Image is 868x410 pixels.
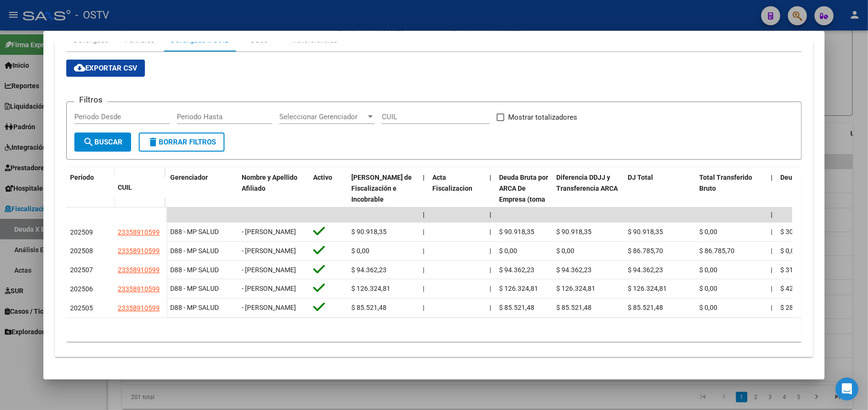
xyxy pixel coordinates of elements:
span: $ 0,00 [351,247,369,255]
span: $ 0,00 [699,304,717,311]
datatable-header-cell: DJ Total [624,167,695,231]
datatable-header-cell: Nombre y Apellido Afiliado [238,167,309,231]
span: $ 85.521,48 [351,304,387,311]
span: | [490,174,491,181]
span: | [490,247,491,255]
span: | [771,247,772,255]
span: D88 - MP SALUD [170,266,219,274]
datatable-header-cell: Período [66,167,114,207]
span: $ 0,00 [499,247,517,255]
span: Diferencia DDJJ y Transferencia ARCA [556,174,618,192]
span: D88 - MP SALUD [170,247,219,255]
span: | [771,266,772,274]
span: D88 - MP SALUD [170,285,219,292]
datatable-header-cell: Diferencia DDJJ y Transferencia ARCA [552,167,624,231]
button: Exportar CSV [66,60,145,77]
span: $ 30.306,12 [780,228,816,236]
button: Borrar Filtros [139,133,225,152]
span: $ 90.918,35 [499,228,534,236]
span: $ 94.362,23 [628,266,663,274]
span: $ 126.324,81 [628,285,667,292]
span: | [490,211,491,218]
span: DJ Total [628,174,653,181]
span: | [771,228,772,236]
datatable-header-cell: CUIL [114,177,166,198]
datatable-header-cell: Total Transferido Bruto [695,167,767,231]
span: Mostrar totalizadores [508,112,577,123]
span: | [771,304,772,311]
span: $ 31.454,08 [780,266,816,274]
span: $ 86.785,70 [699,247,735,255]
span: $ 86.785,70 [628,247,663,255]
span: $ 90.918,35 [556,228,592,236]
mat-icon: cloud_download [74,62,85,73]
datatable-header-cell: Deuda Aporte [776,167,848,231]
span: $ 126.324,81 [556,285,595,292]
span: D88 - MP SALUD [170,228,219,236]
mat-icon: search [83,136,94,148]
span: Gerenciador [170,174,208,181]
span: 23358910599 [118,266,160,274]
datatable-header-cell: Activo [309,167,347,231]
datatable-header-cell: Deuda Bruta por ARCA De Empresa (toma en cuenta todos los afiliados) [495,167,552,231]
span: Total Transferido Bruto [699,174,752,192]
span: 202508 [70,247,93,255]
datatable-header-cell: | [419,167,429,231]
span: 202506 [70,285,93,293]
span: 202507 [70,266,93,274]
span: $ 126.324,81 [499,285,538,292]
span: - [PERSON_NAME] [242,228,296,236]
mat-icon: delete [147,136,159,148]
span: $ 0,00 [780,247,798,255]
span: | [771,211,773,218]
span: | [423,304,424,311]
span: D88 - MP SALUD [170,304,219,311]
span: 23358910599 [118,285,160,293]
span: $ 0,00 [699,285,717,292]
span: Activo [313,174,332,181]
span: | [771,174,773,181]
span: | [490,266,491,274]
span: | [490,285,491,292]
span: CUIL [118,184,132,191]
span: $ 85.521,48 [628,304,663,311]
span: $ 0,00 [556,247,574,255]
span: Período [70,174,94,181]
span: 202505 [70,304,93,312]
span: 23358910599 [118,228,160,236]
span: $ 85.521,48 [556,304,592,311]
span: 202509 [70,228,93,236]
span: $ 85.521,48 [499,304,534,311]
span: $ 0,00 [699,228,717,236]
span: $ 0,00 [699,266,717,274]
datatable-header-cell: Acta Fiscalizacion [429,167,486,231]
span: $ 90.918,35 [351,228,387,236]
div: Open Intercom Messenger [836,378,858,400]
h3: Filtros [74,94,107,105]
span: - [PERSON_NAME] [242,266,296,274]
span: | [423,266,424,274]
span: $ 90.918,35 [628,228,663,236]
span: $ 28.507,16 [780,304,816,311]
span: | [490,304,491,311]
span: Seleccionar Gerenciador [279,113,366,121]
span: Nombre y Apellido Afiliado [242,174,297,192]
button: Buscar [74,133,131,152]
span: | [423,211,425,218]
span: $ 94.362,23 [499,266,534,274]
datatable-header-cell: Deuda Bruta Neto de Fiscalización e Incobrable [347,167,419,231]
datatable-header-cell: Gerenciador [166,167,238,231]
span: Borrar Filtros [147,138,216,146]
span: Deuda Aporte [780,174,822,181]
span: $ 42.108,27 [780,285,816,292]
span: [PERSON_NAME] de Fiscalización e Incobrable [351,174,412,203]
span: | [771,285,772,292]
datatable-header-cell: | [767,167,776,231]
span: 23358910599 [118,247,160,255]
span: | [423,247,424,255]
span: Acta Fiscalizacion [432,174,472,192]
span: Buscar [83,138,123,146]
div: Aportes y Contribuciones de la Empresa: 20224856750 [55,21,813,357]
span: $ 94.362,23 [556,266,592,274]
span: | [490,228,491,236]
